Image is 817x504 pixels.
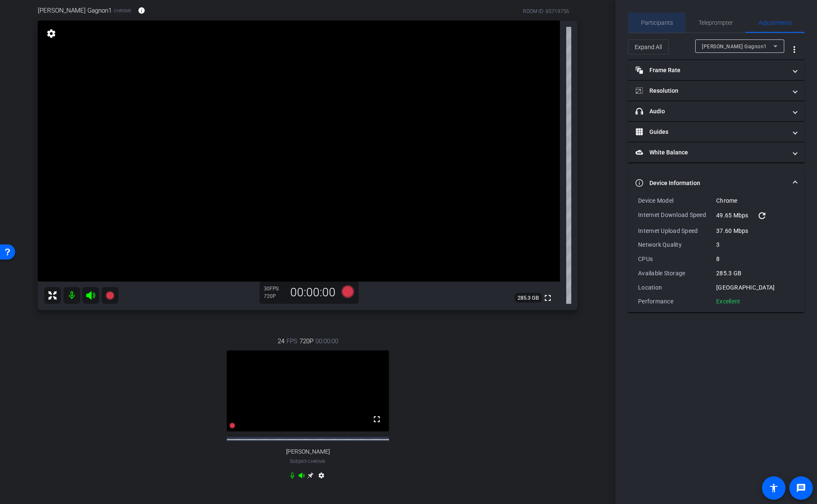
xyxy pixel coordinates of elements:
div: Internet Upload Speed [638,227,716,235]
mat-panel-title: Frame Rate [636,66,787,75]
div: 3 [716,240,794,249]
div: Device Information [628,196,804,312]
mat-panel-title: Device Information [636,179,787,188]
span: Chrome [114,8,131,14]
div: 37.60 Mbps [716,227,794,235]
span: Chrome [308,459,326,464]
mat-icon: fullscreen [543,293,553,303]
span: 720P [299,337,313,346]
mat-icon: refresh [757,211,767,221]
div: Available Storage [638,269,716,277]
div: Network Quality [638,240,716,249]
span: 24 [278,337,284,346]
div: 30 [264,285,285,292]
mat-icon: settings [45,29,57,39]
div: Location [638,283,716,292]
div: Performance [638,297,716,306]
span: 285.3 GB [515,293,542,303]
div: Device Model [638,196,716,205]
span: Expand All [635,39,662,55]
div: ROOM ID: 85719756 [523,8,569,15]
div: Excellent [716,297,740,306]
button: More Options for Adjustments Panel [784,39,804,60]
div: [GEOGRAPHIC_DATA] [716,283,794,292]
div: 49.65 Mbps [716,211,794,221]
span: Teleprompter [699,20,733,26]
mat-icon: more_vert [789,44,799,55]
button: Expand All [628,39,669,55]
span: [PERSON_NAME] Gagnon1 [702,44,767,50]
span: Subject [290,457,326,465]
div: 8 [716,255,794,263]
mat-panel-title: White Balance [636,148,787,157]
mat-expansion-panel-header: Guides [628,122,804,142]
div: 285.3 GB [716,269,794,277]
span: 00:00:00 [315,337,338,346]
mat-expansion-panel-header: Device Information [628,170,804,196]
mat-icon: settings [316,472,326,482]
span: Adjustments [759,20,792,26]
mat-panel-title: Audio [636,107,787,116]
mat-panel-title: Resolution [636,86,787,95]
mat-icon: accessibility [769,483,779,493]
span: [PERSON_NAME] [286,448,330,455]
div: 720P [264,293,285,300]
mat-expansion-panel-header: Frame Rate [628,60,804,80]
mat-panel-title: Guides [636,128,787,136]
mat-icon: message [796,483,806,493]
div: 00:00:00 [285,285,341,300]
div: Internet Download Speed [638,211,716,221]
span: FPS [286,337,297,346]
mat-icon: info [138,7,145,14]
mat-icon: fullscreen [372,414,382,424]
span: FPS [270,286,278,292]
div: Chrome [716,196,794,205]
span: - [307,458,308,464]
span: Participants [641,20,673,26]
mat-expansion-panel-header: Resolution [628,81,804,101]
mat-expansion-panel-header: Audio [628,101,804,121]
mat-expansion-panel-header: White Balance [628,142,804,162]
span: [PERSON_NAME] Gagnon1 [38,6,112,15]
div: CPUs [638,255,716,263]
